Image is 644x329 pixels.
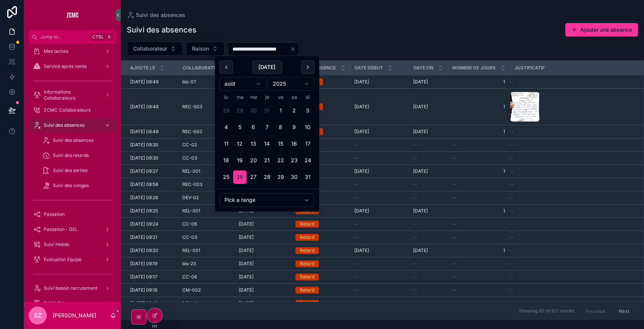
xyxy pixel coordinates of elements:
[130,261,173,267] a: [DATE] 09:19
[510,155,635,161] a: --
[510,129,514,135] span: --
[91,33,105,41] span: Ctrl
[354,221,359,227] span: --
[413,168,443,174] a: [DATE]
[354,155,359,161] span: --
[29,281,116,295] a: Suivi besoin recrutement
[452,155,456,161] span: --
[301,104,315,118] button: dimanche 3 août 2025
[53,183,89,189] span: Suivi des conges
[287,121,301,134] button: samedi 9 août 2025
[413,142,418,148] span: --
[182,168,230,174] a: REL-001
[354,142,404,148] a: --
[239,248,286,254] a: [DATE]
[452,181,456,188] span: --
[29,88,116,102] a: Informations Collaborateurs
[130,208,173,214] a: [DATE] 09:25
[127,11,185,19] a: Suivi des absences
[510,181,514,188] span: --
[300,260,314,267] div: Retard
[133,45,167,52] span: Collaborateur
[295,103,345,110] a: Absence
[182,104,202,110] span: REC-003
[452,274,456,280] span: --
[413,195,418,201] span: --
[239,300,286,306] a: [DATE]
[182,261,196,267] span: bis-23
[44,48,68,54] span: Mes taches
[301,137,315,151] button: dimanche 17 août 2025
[182,79,196,85] span: bis-07
[354,155,404,161] a: --
[182,155,230,161] a: CC-03
[274,121,287,134] button: vendredi 8 août 2025
[130,274,157,280] span: [DATE] 09:17
[24,44,121,302] div: scrollable content
[44,300,64,306] span: BANK CV
[44,226,78,232] span: Passation - DEL
[452,261,456,267] span: --
[239,261,286,267] a: [DATE]
[182,79,230,85] a: bis-07
[44,122,85,128] span: Suivi des absences
[130,274,173,280] a: [DATE] 09:17
[130,181,158,188] span: [DATE] 08:58
[182,287,230,293] a: CM-002
[452,195,456,201] span: --
[130,142,158,148] span: [DATE] 09:30
[44,241,69,248] span: Suivi Hebdo
[413,221,418,227] span: --
[38,149,116,162] a: Suivi des retards
[295,168,345,175] a: Retard
[130,104,173,110] a: [DATE] 08:48
[300,300,314,307] div: Retard
[29,60,116,73] a: Service après vente
[290,46,299,52] button: Clear
[510,274,514,280] span: --
[220,171,233,184] button: lundi 25 août 2025
[182,142,230,148] a: CC-02
[452,287,505,293] a: --
[413,287,443,293] a: --
[239,274,254,280] span: [DATE]
[106,34,112,40] span: K
[295,155,345,161] a: Retard
[44,211,65,217] span: Passation
[182,248,200,254] span: REL-001
[452,261,505,267] a: --
[130,129,158,135] span: [DATE] 08:48
[354,261,404,267] a: --
[300,274,314,280] div: Retard
[127,42,183,56] button: Select Button
[130,300,173,306] a: [DATE] 09:15
[182,248,230,254] a: REL-001
[510,234,514,240] span: --
[182,129,230,135] a: REC-002
[452,181,505,188] a: --
[354,79,369,85] span: [DATE]
[300,221,314,228] div: Retard
[452,104,505,110] span: 1
[510,142,635,148] a: --
[29,223,116,236] a: Passation - DEL
[413,104,443,110] a: [DATE]
[130,79,158,85] span: [DATE] 08:49
[274,171,287,184] button: vendredi 29 août 2025
[130,104,158,110] span: [DATE] 08:48
[182,274,230,280] a: CC-06
[44,285,97,291] span: Suivi besoin recrutement
[287,154,301,168] button: samedi 23 août 2025
[186,42,224,56] button: Select Button
[182,234,230,240] a: CC-03
[247,171,260,184] button: mercredi 27 août 2025
[29,45,116,58] a: Mes taches
[239,287,254,293] span: [DATE]
[182,287,201,293] span: CM-002
[354,168,404,174] a: [DATE]
[295,141,345,148] a: Retard
[239,221,286,227] a: [DATE]
[565,23,638,37] a: Ajouter une absence
[295,234,345,241] a: Retard
[354,208,404,214] a: [DATE]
